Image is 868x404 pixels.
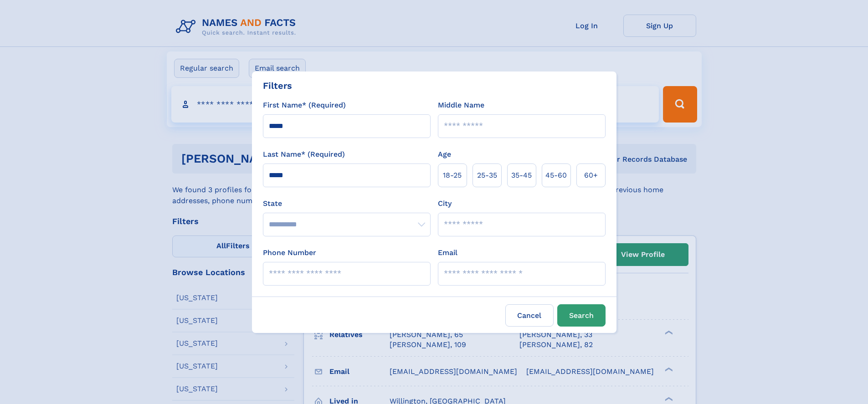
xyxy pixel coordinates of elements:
span: 45‑60 [545,170,567,181]
button: Search [557,304,606,327]
label: Middle Name [438,100,484,111]
span: 35‑45 [511,170,532,181]
label: Last Name* (Required) [263,149,345,160]
span: 60+ [584,170,598,181]
label: State [263,198,431,209]
label: Cancel [505,304,554,327]
label: Email [438,247,457,258]
label: Phone Number [263,247,316,258]
div: Filters [263,79,292,92]
label: City [438,198,452,209]
label: Age [438,149,451,160]
span: 18‑25 [443,170,462,181]
label: First Name* (Required) [263,100,346,111]
span: 25‑35 [477,170,497,181]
